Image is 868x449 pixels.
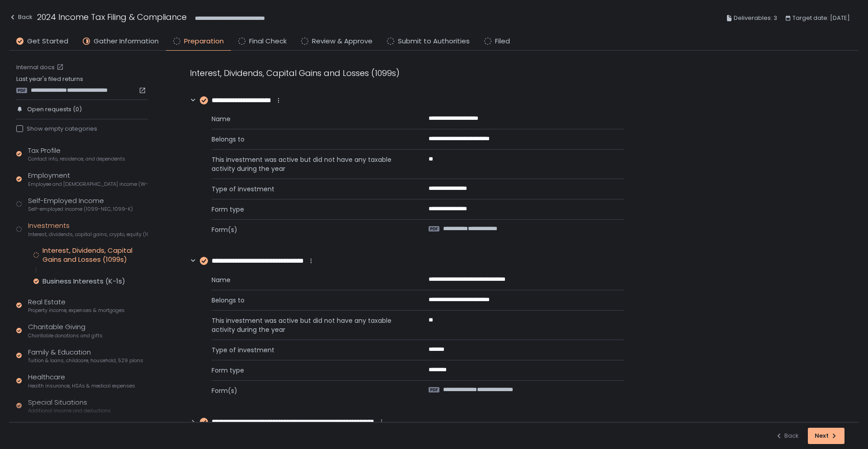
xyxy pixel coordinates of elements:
[190,67,624,79] div: Interest, Dividends, Capital Gains and Losses (1099s)
[398,36,470,47] span: Submit to Authorities
[775,428,799,444] button: Back
[28,372,135,389] div: Healthcare
[28,332,103,339] span: Charitable donations and gifts
[212,114,407,123] span: Name
[28,156,125,162] span: Contact info, residence, and dependents
[212,316,407,334] span: This investment was active but did not have any taxable activity during the year
[212,205,407,214] span: Form type
[27,105,82,113] span: Open requests (0)
[28,322,103,339] div: Charitable Giving
[212,386,407,395] span: Form(s)
[495,36,510,47] span: Filed
[212,155,407,173] span: This investment was active but did not have any taxable activity during the year
[28,407,111,414] span: Additional income and deductions
[28,170,148,188] div: Employment
[16,75,148,94] div: Last year's filed returns
[28,146,125,163] div: Tax Profile
[28,347,143,364] div: Family & Education
[212,225,407,234] span: Form(s)
[28,181,148,188] span: Employee and [DEMOGRAPHIC_DATA] income (W-2s)
[249,36,287,47] span: Final Check
[27,36,68,47] span: Get Started
[793,13,850,24] span: Target date: [DATE]
[94,36,159,47] span: Gather Information
[212,275,407,284] span: Name
[9,11,33,26] button: Back
[212,184,407,194] span: Type of investment
[312,36,373,47] span: Review & Approve
[9,12,33,23] div: Back
[815,432,838,440] div: Next
[37,11,187,23] h1: 2024 Income Tax Filing & Compliance
[28,307,125,314] span: Property income, expenses & mortgages
[28,196,133,213] div: Self-Employed Income
[42,246,148,264] div: Interest, Dividends, Capital Gains and Losses (1099s)
[28,383,135,389] span: Health insurance, HSAs & medical expenses
[28,221,148,238] div: Investments
[16,63,66,71] a: Internal docs
[42,277,125,286] div: Business Interests (K-1s)
[775,432,799,440] div: Back
[212,296,407,305] span: Belongs to
[184,36,224,47] span: Preparation
[28,397,111,415] div: Special Situations
[28,231,148,238] span: Interest, dividends, capital gains, crypto, equity (1099s, K-1s)
[734,13,777,24] span: Deliverables: 3
[28,206,133,213] span: Self-employed income (1099-NEC, 1099-K)
[28,357,143,364] span: Tuition & loans, childcare, household, 529 plans
[212,135,407,144] span: Belongs to
[212,345,407,354] span: Type of investment
[808,428,844,444] button: Next
[28,297,125,314] div: Real Estate
[212,366,407,375] span: Form type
